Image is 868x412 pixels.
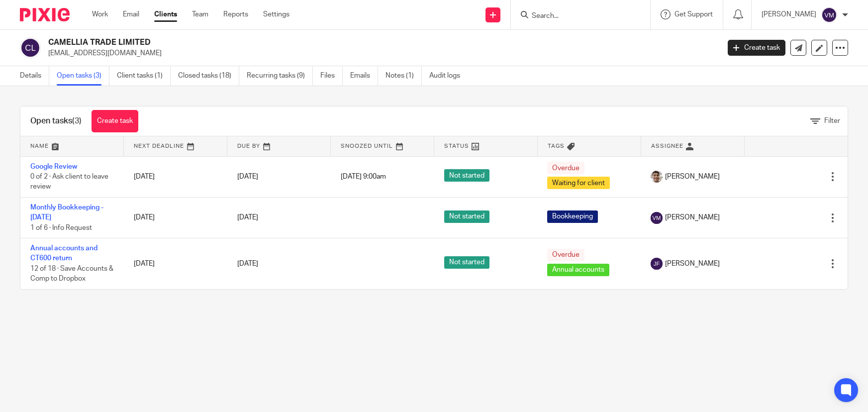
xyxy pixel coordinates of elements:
a: Team [192,9,208,19]
p: [EMAIL_ADDRESS][DOMAIN_NAME] [48,48,713,58]
a: Recurring tasks (9) [247,66,313,86]
img: PXL_20240409_141816916.jpg [651,171,663,183]
a: Google Review [30,163,77,170]
span: Overdue [547,249,584,261]
img: svg%3E [821,7,837,23]
h2: CAMELLIA TRADE LIMITED [48,37,580,48]
a: Audit logs [429,66,468,86]
span: [PERSON_NAME] [665,212,720,222]
span: Not started [444,256,489,269]
img: svg%3E [651,212,663,224]
span: Waiting for client [547,177,610,189]
a: Reports [223,9,248,19]
span: Snoozed Until [341,143,393,149]
span: [PERSON_NAME] [665,172,720,182]
input: Search [531,12,620,21]
td: [DATE] [124,238,227,289]
span: Status [444,143,469,149]
a: Create task [728,40,785,56]
span: Overdue [547,162,584,174]
span: Not started [444,210,489,223]
a: Open tasks (3) [57,66,109,86]
img: svg%3E [651,258,663,270]
span: Get Support [675,11,713,18]
span: [DATE] 9:00am [341,173,386,180]
span: Not started [444,169,489,182]
span: 1 of 6 · Info Request [30,224,92,231]
a: Work [92,9,108,19]
span: (3) [72,117,82,125]
a: Files [320,66,343,86]
span: 12 of 18 · Save Accounts & Comp to Dropbox [30,265,113,283]
span: Filter [824,117,840,124]
span: Tags [548,143,565,149]
span: Annual accounts [547,264,609,276]
h1: Open tasks [30,116,82,126]
span: [PERSON_NAME] [665,259,720,269]
td: [DATE] [124,156,227,197]
a: Notes (1) [386,66,422,86]
img: svg%3E [20,37,41,58]
td: [DATE] [124,197,227,238]
p: [PERSON_NAME] [762,9,816,19]
a: Details [20,66,49,86]
a: Emails [350,66,378,86]
span: 0 of 2 · Ask client to leave review [30,173,108,191]
a: Client tasks (1) [117,66,171,86]
span: [DATE] [237,173,258,180]
a: Closed tasks (18) [178,66,239,86]
img: Pixie [20,8,70,21]
a: Annual accounts and CT600 return [30,245,97,262]
span: [DATE] [237,260,258,267]
span: [DATE] [237,214,258,221]
a: Settings [263,9,289,19]
a: Email [123,9,139,19]
span: Bookkeeping [547,210,598,223]
a: Create task [92,110,138,132]
a: Clients [154,9,177,19]
a: Monthly Bookkeeping - [DATE] [30,204,103,221]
